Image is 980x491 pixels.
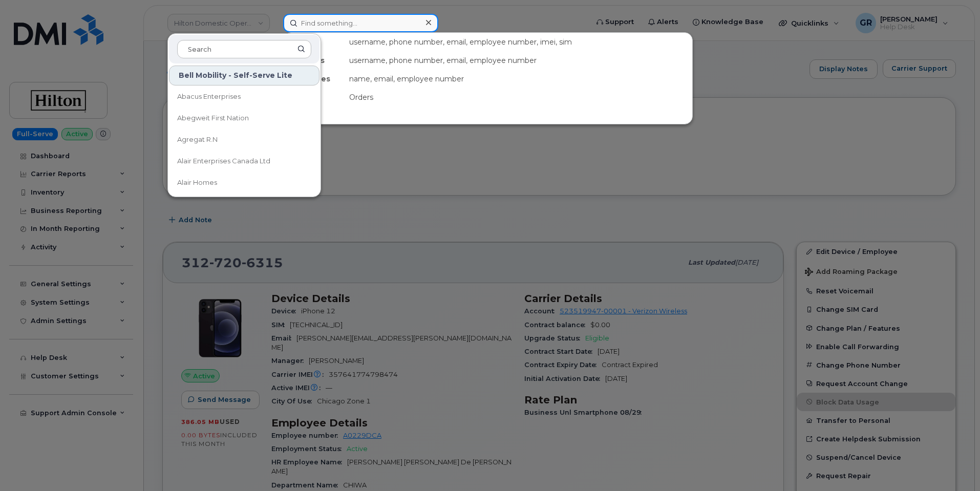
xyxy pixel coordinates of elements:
[345,70,692,88] div: name, email, employee number
[169,151,319,172] a: Alair Enterprises Canada Ltd
[169,87,319,107] a: Abacus Enterprises
[177,40,311,58] input: Search
[177,156,270,166] span: Alair Enterprises Canada Ltd
[177,178,217,188] span: Alair Homes
[345,88,692,106] div: Orders
[169,130,319,150] a: Agregat R.N
[177,135,218,145] span: Agregat R.N
[345,33,692,51] div: username, phone number, email, employee number, imei, sim
[345,51,692,70] div: username, phone number, email, employee number
[177,92,241,102] span: Abacus Enterprises
[169,108,319,129] a: Abegweit First Nation
[935,446,972,483] iframe: Messenger Launcher
[169,173,319,193] a: Alair Homes
[169,66,319,86] div: Bell Mobility - Self-Serve Lite
[284,33,345,51] div: Devices
[177,113,249,123] span: Abegweit First Nation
